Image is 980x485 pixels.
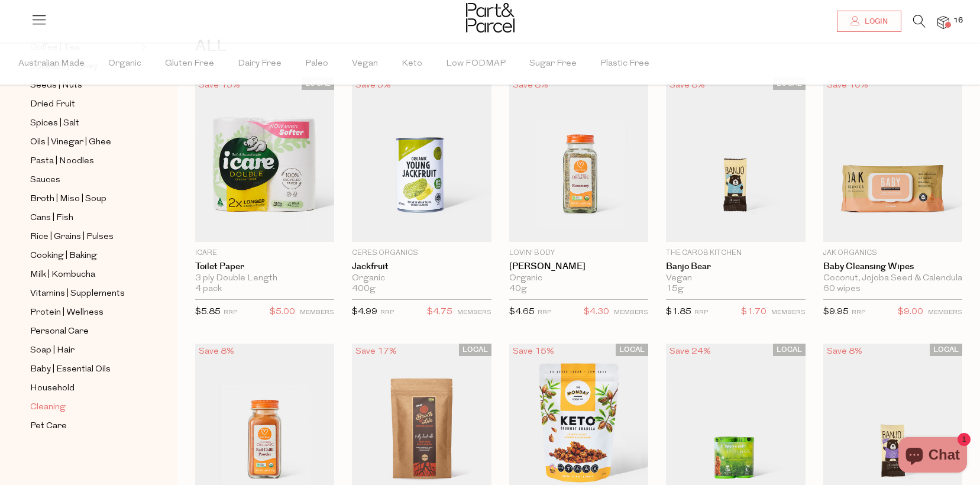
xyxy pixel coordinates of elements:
[195,344,238,360] div: Save 8%
[380,309,394,316] small: RRP
[862,17,888,27] span: Login
[666,261,805,272] a: Banjo Bear
[457,309,491,316] small: MEMBERS
[30,324,138,339] a: Personal Care
[771,309,806,316] small: MEMBERS
[30,173,138,187] a: Sauces
[30,362,138,377] a: Baby | Essential Oils
[352,261,491,272] a: Jackfruit
[352,308,377,316] span: $4.99
[352,284,376,295] span: 400g
[30,381,138,396] a: Household
[837,11,901,32] a: Login
[305,43,328,85] span: Paleo
[823,248,962,258] p: Jak Organics
[30,305,138,320] a: Protein | Wellness
[584,305,609,320] span: $4.30
[30,363,111,377] span: Baby | Essential Oils
[427,305,452,320] span: $4.75
[30,79,82,93] span: Seeds | Nuts
[616,344,648,356] span: LOCAL
[741,305,766,320] span: $1.70
[30,154,138,169] a: Pasta | Noodles
[614,309,648,316] small: MEMBERS
[352,43,378,85] span: Vegan
[30,78,138,93] a: Seeds | Nuts
[195,77,334,242] img: Toilet Paper
[30,211,73,225] span: Cans | Fish
[823,261,962,272] a: Baby Cleansing Wipes
[238,43,282,85] span: Dairy Free
[30,343,138,358] a: Soap | Hair
[30,116,138,131] a: Spices | Salt
[270,305,295,320] span: $5.00
[30,419,138,434] a: Pet Care
[823,284,861,295] span: 60 wipes
[195,284,222,295] span: 4 pack
[30,173,60,187] span: Sauces
[509,261,648,272] a: [PERSON_NAME]
[30,154,94,169] span: Pasta | Noodles
[928,309,962,316] small: MEMBERS
[30,267,138,282] a: Milk | Kombucha
[666,77,805,242] img: Banjo Bear
[898,305,923,320] span: $9.00
[30,211,138,225] a: Cans | Fish
[694,309,708,316] small: RRP
[108,43,141,85] span: Organic
[937,16,949,28] a: 16
[823,77,962,242] img: Baby Cleansing Wipes
[30,230,114,244] span: Rice | Grains | Pulses
[30,192,138,206] a: Broth | Miso | Soup
[666,344,714,360] div: Save 24%
[459,344,491,356] span: LOCAL
[300,309,334,316] small: MEMBERS
[352,77,394,93] div: Save 5%
[666,308,691,316] span: $1.85
[30,286,138,301] a: Vitamins | Supplements
[18,43,85,85] span: Australian Made
[509,77,648,242] img: Rosemary
[509,77,552,93] div: Save 8%
[30,268,95,282] span: Milk | Kombucha
[195,273,334,284] div: 3 ply Double Length
[30,249,97,263] span: Cooking | Baking
[529,43,577,85] span: Sugar Free
[224,309,237,316] small: RRP
[666,248,805,258] p: The Carob Kitchen
[165,43,214,85] span: Gluten Free
[666,77,709,93] div: Save 8%
[30,98,75,112] span: Dried Fruit
[538,309,551,316] small: RRP
[30,135,138,150] a: Oils | Vinegar | Ghee
[509,344,558,360] div: Save 15%
[950,15,966,26] span: 16
[30,192,106,206] span: Broth | Miso | Soup
[30,135,111,150] span: Oils | Vinegar | Ghee
[930,344,962,356] span: LOCAL
[30,419,67,434] span: Pet Care
[30,97,138,112] a: Dried Fruit
[852,309,865,316] small: RRP
[509,248,648,258] p: Lovin' Body
[895,437,971,476] inbox-online-store-chat: Shopify online store chat
[30,400,66,415] span: Cleaning
[352,77,491,242] img: Jackfruit
[466,3,515,33] img: Part&Parcel
[195,77,244,93] div: Save 15%
[402,43,422,85] span: Keto
[195,261,334,272] a: Toilet Paper
[30,325,89,339] span: Personal Care
[352,344,400,360] div: Save 17%
[30,400,138,415] a: Cleaning
[823,344,866,360] div: Save 8%
[509,273,648,284] div: Organic
[823,77,872,93] div: Save 10%
[30,117,79,131] span: Spices | Salt
[823,308,849,316] span: $9.95
[773,344,806,356] span: LOCAL
[30,229,138,244] a: Rice | Grains | Pulses
[823,273,962,284] div: Coconut, Jojoba Seed & Calendula Oil
[195,248,334,258] p: icare
[600,43,649,85] span: Plastic Free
